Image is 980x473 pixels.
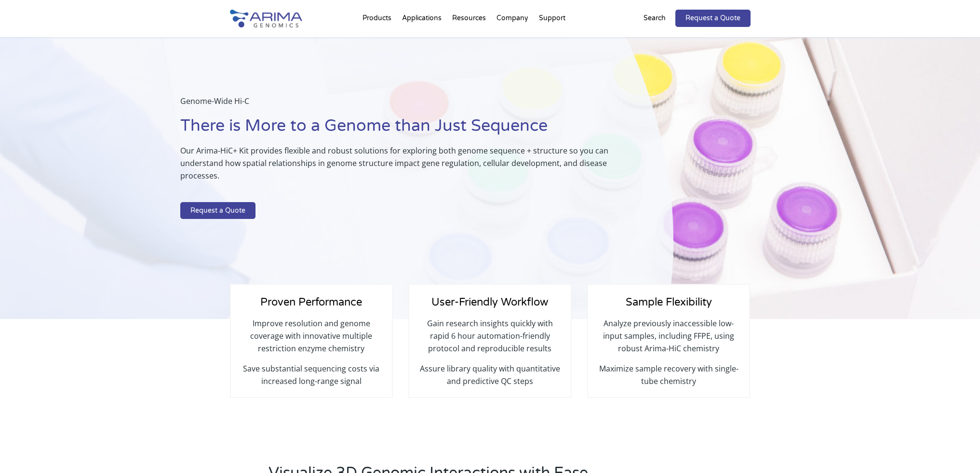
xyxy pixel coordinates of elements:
[241,317,382,362] p: Improve resolution and genome coverage with innovative multiple restriction enzyme chemistry
[241,362,382,387] p: Save substantial sequencing costs via increased long-range signal
[419,362,561,387] p: Assure library quality with quantitative and predictive QC steps
[598,317,739,362] p: Analyze previously inaccessible low-input samples, including FFPE, using robust Arima-HiC chemistry
[180,202,255,219] a: Request a Quote
[431,296,548,308] span: User-Friendly Workflow
[675,10,751,27] a: Request a Quote
[230,10,302,27] img: Arima-Genomics-logo
[260,296,362,308] span: Proven Performance
[644,12,666,25] p: Search
[626,296,712,308] span: Sample Flexibility
[180,95,625,115] p: Genome-Wide Hi-C
[419,317,561,362] p: Gain research insights quickly with rapid 6 hour automation-friendly protocol and reproducible re...
[598,362,739,387] p: Maximize sample recovery with single-tube chemistry
[180,115,625,144] h1: There is More to a Genome than Just Sequence
[180,144,625,190] p: Our Arima-HiC+ Kit provides flexible and robust solutions for exploring both genome sequence + st...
